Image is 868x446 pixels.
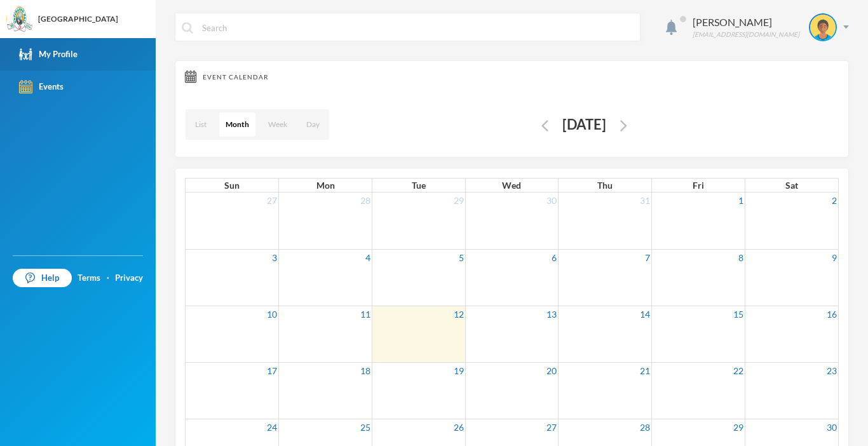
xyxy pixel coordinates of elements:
[300,112,326,137] button: Day
[262,112,294,137] button: Week
[38,13,118,25] div: [GEOGRAPHIC_DATA]
[359,419,372,435] a: 25
[412,180,426,191] span: Tue
[732,363,745,379] a: 22
[266,419,278,435] a: 24
[545,193,558,208] a: 30
[693,15,799,30] div: [PERSON_NAME]
[189,112,213,137] button: List
[545,306,558,322] a: 13
[224,180,240,191] span: Sun
[7,7,32,32] img: logo
[616,118,631,132] button: Edit
[825,419,838,435] a: 30
[502,180,521,191] span: Wed
[693,30,799,39] div: [EMAIL_ADDRESS][DOMAIN_NAME]
[19,80,64,93] div: Events
[545,363,558,379] a: 20
[732,419,745,435] a: 29
[737,193,745,208] a: 1
[452,306,465,322] a: 12
[831,250,838,266] a: 9
[552,112,616,137] div: [DATE]
[644,250,651,266] a: 7
[452,419,465,435] a: 26
[219,112,255,137] button: Month
[359,306,372,322] a: 11
[266,363,278,379] a: 17
[107,272,109,285] div: ·
[13,269,72,288] a: Help
[825,363,838,379] a: 23
[78,272,100,285] a: Terms
[359,193,372,208] a: 28
[182,22,193,34] img: search
[266,306,278,322] a: 10
[639,306,651,322] a: 14
[831,193,838,208] a: 2
[271,250,278,266] a: 3
[810,15,836,40] img: STUDENT
[785,180,798,191] span: Sat
[115,272,143,285] a: Privacy
[452,363,465,379] a: 19
[452,193,465,208] a: 29
[266,193,278,208] a: 27
[732,306,745,322] a: 15
[538,118,552,132] button: Edit
[458,250,465,266] a: 5
[316,180,335,191] span: Mon
[364,250,372,266] a: 4
[737,250,745,266] a: 8
[550,250,558,266] a: 6
[639,419,651,435] a: 28
[201,13,634,42] input: Search
[825,306,838,322] a: 16
[639,363,651,379] a: 21
[359,363,372,379] a: 18
[545,419,558,435] a: 27
[639,193,651,208] a: 31
[185,71,839,83] div: Event Calendar
[19,48,78,61] div: My Profile
[693,180,704,191] span: Fri
[597,180,613,191] span: Thu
